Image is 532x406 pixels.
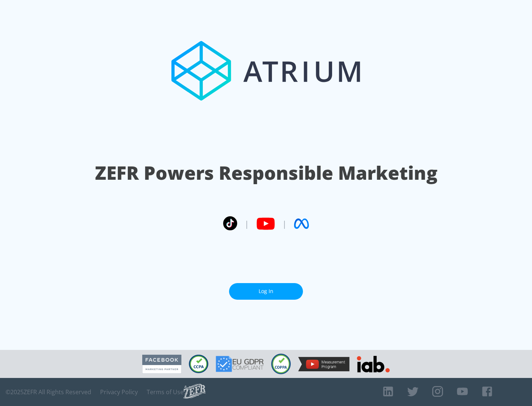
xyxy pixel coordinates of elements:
a: Terms of Use [147,388,184,396]
img: YouTube Measurement Program [298,357,349,371]
img: CCPA Compliant [189,355,208,373]
img: Facebook Marketing Partner [142,355,181,374]
span: © 2025 ZEFR All Rights Reserved [6,388,91,396]
span: | [245,218,249,229]
a: Log In [229,283,303,300]
img: COPPA Compliant [271,354,291,374]
a: Privacy Policy [100,388,138,396]
img: IAB [357,356,390,372]
span: | [282,218,287,229]
img: GDPR Compliant [216,356,264,372]
h1: ZEFR Powers Responsible Marketing [95,160,437,186]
